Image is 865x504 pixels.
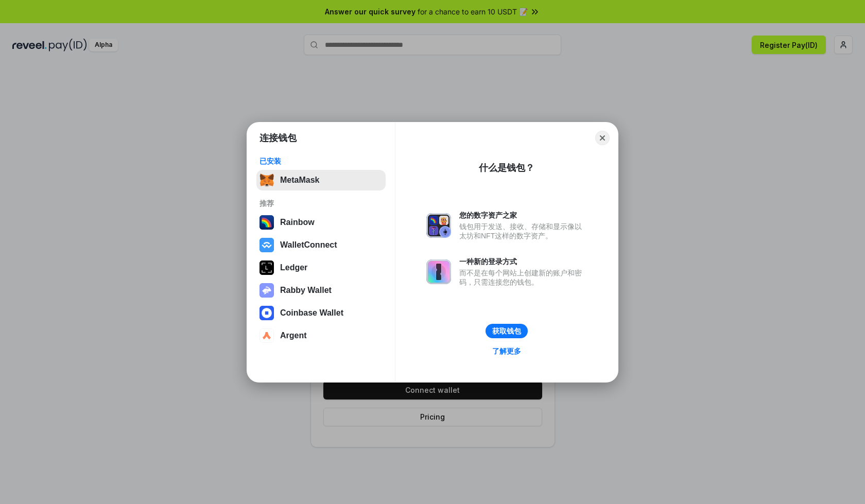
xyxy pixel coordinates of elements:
[256,280,386,301] button: Rabby Wallet
[259,260,274,275] img: svg+xml,%3Csvg%20xmlns%3D%22http%3A%2F%2Fwww.w3.org%2F2000%2Fsvg%22%20width%3D%2228%22%20height%3...
[259,238,274,252] img: svg+xml,%3Csvg%20width%3D%2228%22%20height%3D%2228%22%20viewBox%3D%220%200%2028%2028%22%20fill%3D...
[259,199,383,208] div: 推荐
[280,308,343,318] div: Coinbase Wallet
[459,268,587,287] div: 而不是在每个网站上创建新的账户和密码，只需连接您的钱包。
[256,212,386,233] button: Rainbow
[256,325,386,346] button: Argent
[259,328,274,343] img: svg+xml,%3Csvg%20width%3D%2228%22%20height%3D%2228%22%20viewBox%3D%220%200%2028%2028%22%20fill%3D...
[256,170,386,190] button: MetaMask
[259,306,274,320] img: svg+xml,%3Csvg%20width%3D%2228%22%20height%3D%2228%22%20viewBox%3D%220%200%2028%2028%22%20fill%3D...
[595,131,610,145] button: Close
[486,324,528,338] button: 获取钱包
[459,211,587,220] div: 您的数字资产之家
[280,240,337,250] div: WalletConnect
[459,257,587,266] div: 一种新的登录方式
[259,173,274,187] img: svg+xml,%3Csvg%20fill%3D%22none%22%20height%3D%2233%22%20viewBox%3D%220%200%2035%2033%22%20width%...
[492,346,521,356] div: 了解更多
[280,176,319,185] div: MetaMask
[256,303,386,323] button: Coinbase Wallet
[256,235,386,255] button: WalletConnect
[280,263,307,272] div: Ledger
[259,157,383,166] div: 已安装
[280,218,315,227] div: Rainbow
[479,162,534,174] div: 什么是钱包？
[426,259,451,284] img: svg+xml,%3Csvg%20xmlns%3D%22http%3A%2F%2Fwww.w3.org%2F2000%2Fsvg%22%20fill%3D%22none%22%20viewBox...
[259,132,297,144] h1: 连接钱包
[259,215,274,230] img: svg+xml,%3Csvg%20width%3D%22120%22%20height%3D%22120%22%20viewBox%3D%220%200%20120%20120%22%20fil...
[280,286,332,295] div: Rabby Wallet
[280,331,307,340] div: Argent
[492,326,521,336] div: 获取钱包
[486,344,527,358] a: 了解更多
[256,257,386,278] button: Ledger
[459,222,587,240] div: 钱包用于发送、接收、存储和显示像以太坊和NFT这样的数字资产。
[426,213,451,238] img: svg+xml,%3Csvg%20xmlns%3D%22http%3A%2F%2Fwww.w3.org%2F2000%2Fsvg%22%20fill%3D%22none%22%20viewBox...
[259,283,274,298] img: svg+xml,%3Csvg%20xmlns%3D%22http%3A%2F%2Fwww.w3.org%2F2000%2Fsvg%22%20fill%3D%22none%22%20viewBox...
